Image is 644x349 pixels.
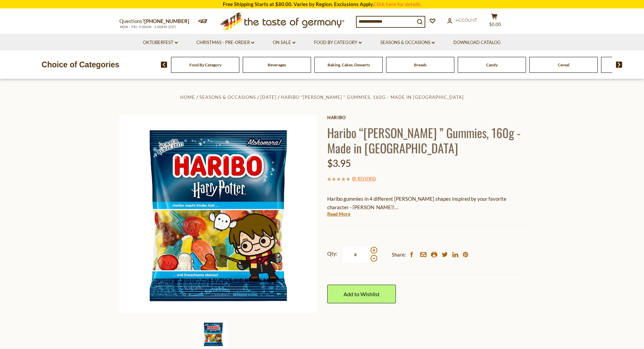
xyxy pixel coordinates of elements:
a: Download Catalog [453,39,501,46]
a: Haribo [327,115,525,120]
p: Questions? [119,17,194,26]
a: [DATE] [260,94,277,100]
button: $0.00 [484,13,505,30]
span: Account [456,17,477,23]
img: Haribo Harry Potter [200,321,227,348]
a: Beverages [268,62,286,67]
img: Haribo Harry Potter [119,115,317,313]
a: Breads [414,62,427,67]
span: ( ) [352,175,376,182]
strong: Qty: [327,249,337,258]
span: $0.00 [489,22,501,27]
p: Haribo gummies in 4 different [PERSON_NAME] shapes inspired by your favorite character - [PERSON_... [327,195,525,212]
a: On Sale [273,39,295,46]
a: Food By Category [314,39,362,46]
a: Haribo “[PERSON_NAME] ” Gummies, 160g - Made in [GEOGRAPHIC_DATA] [281,94,464,100]
span: MON - FRI, 9:00AM - 5:00PM (EST) [119,25,177,29]
h1: Haribo “[PERSON_NAME] ” Gummies, 160g - Made in [GEOGRAPHIC_DATA] [327,125,525,155]
a: Seasons & Occasions [199,94,256,100]
a: Click here for details. [374,1,422,7]
input: Qty: [342,245,369,264]
a: [PHONE_NUMBER] [144,18,189,24]
a: Cereal [558,62,569,67]
a: Home [180,94,195,100]
a: Add to Wishlist [327,285,396,303]
span: Share: [392,250,406,259]
a: Candy [486,62,498,67]
a: 0 Reviews [354,175,374,182]
a: Seasons & Occasions [380,39,435,46]
a: Baking, Cakes, Desserts [328,62,370,67]
img: previous arrow [161,62,167,68]
a: Read More [327,211,350,217]
a: Christmas - PRE-ORDER [196,39,254,46]
span: $3.95 [327,157,351,169]
a: Oktoberfest [143,39,178,46]
a: Food By Category [189,62,221,67]
img: next arrow [616,62,622,68]
a: Account [447,17,477,24]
